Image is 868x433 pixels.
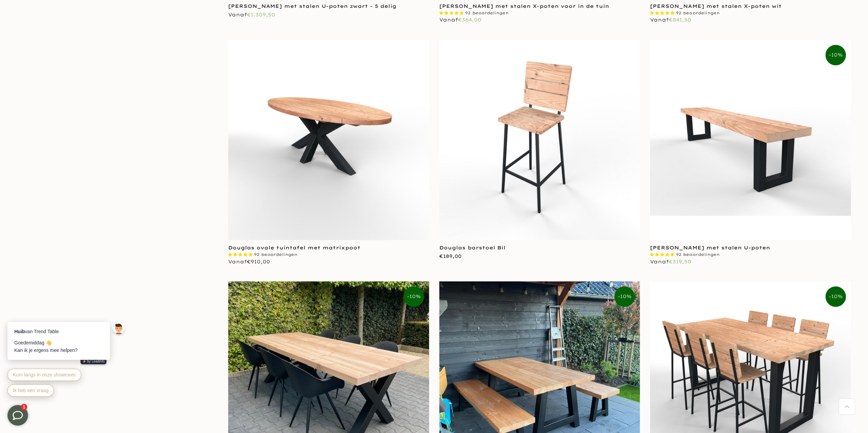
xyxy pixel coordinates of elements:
[839,399,854,414] a: Terug naar boven
[1,398,35,432] iframe: toggle-frame
[825,45,846,65] span: -10%
[228,40,429,241] img: Ovale douglas tuintafel - stalen matrixpoot zwart
[228,3,396,9] a: [PERSON_NAME] met stalen U-poten zwart - 5 delig
[676,252,719,257] span: 92 beoordelingen
[669,259,691,265] span: €319,50
[1,289,134,405] iframe: bot-iframe
[650,252,676,257] span: 4.87 stars
[228,245,361,251] a: Douglas ovale tuintafel met matrixpoot
[669,17,691,23] span: €841,50
[650,245,770,251] a: [PERSON_NAME] met stalen U-poten
[439,3,609,9] a: [PERSON_NAME] met stalen X-poten voor in de tuin
[825,287,846,307] span: -10%
[247,259,270,265] span: €910,00
[228,259,270,265] span: Vanaf
[228,12,275,18] span: Vanaf
[439,11,465,15] span: 4.87 stars
[465,11,509,15] span: 92 beoordelingen
[439,17,482,23] span: Vanaf
[439,253,461,259] span: €189,00
[254,252,297,257] span: 92 beoordelingen
[247,12,275,18] span: €1.309,50
[614,287,635,307] span: -10%
[439,245,505,251] a: Douglas barstoel Bil
[650,3,781,9] a: [PERSON_NAME] met stalen X-poten wit
[403,287,424,307] span: -10%
[228,252,254,257] span: 4.87 stars
[676,11,719,15] span: 92 beoordelingen
[650,17,691,23] span: Vanaf
[650,11,676,15] span: 4.87 stars
[458,17,482,23] span: €364,00
[650,259,691,265] span: Vanaf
